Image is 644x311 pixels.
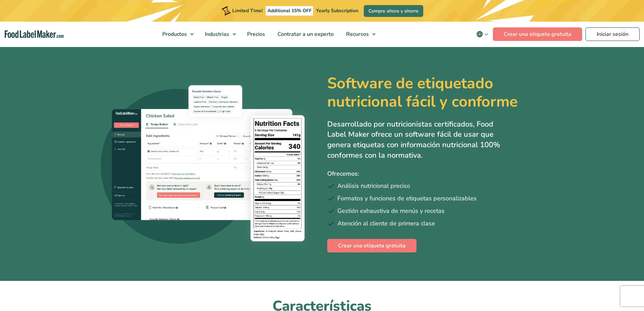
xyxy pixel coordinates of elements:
[327,119,503,161] p: Desarrollado por nutricionistas certificados, Food Label Maker ofrece un software fácil de usar q...
[316,7,358,14] span: Yearly Subscription
[340,22,379,47] a: Recursos
[232,7,263,14] span: Limited Time!
[271,22,338,47] a: Contratar a un experto
[245,30,266,38] span: Precios
[493,27,582,41] a: Crear una etiqueta gratuita
[344,30,369,38] span: Recursos
[337,194,477,203] span: Formatos y funciones de etiquetas personalizables
[337,206,445,216] span: Gestión exhaustiva de menús y recetas
[337,219,435,228] span: Atención al cliente de primera clase
[203,30,230,38] span: Industrias
[327,169,544,179] p: Ofrecemos:
[160,30,188,38] span: Productos
[266,6,313,16] span: Additional 15% OFF
[241,22,270,47] a: Precios
[276,30,334,38] span: Contratar a un experto
[327,74,528,111] h1: Software de etiquetado nutricional fácil y conforme
[586,27,640,41] a: Iniciar sesión
[156,22,197,47] a: Productos
[199,22,239,47] a: Industrias
[337,181,410,191] span: Análisis nutricional preciso
[327,239,416,252] a: Crear una etiqueta gratuita
[364,5,423,17] a: Compre ahora y ahorre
